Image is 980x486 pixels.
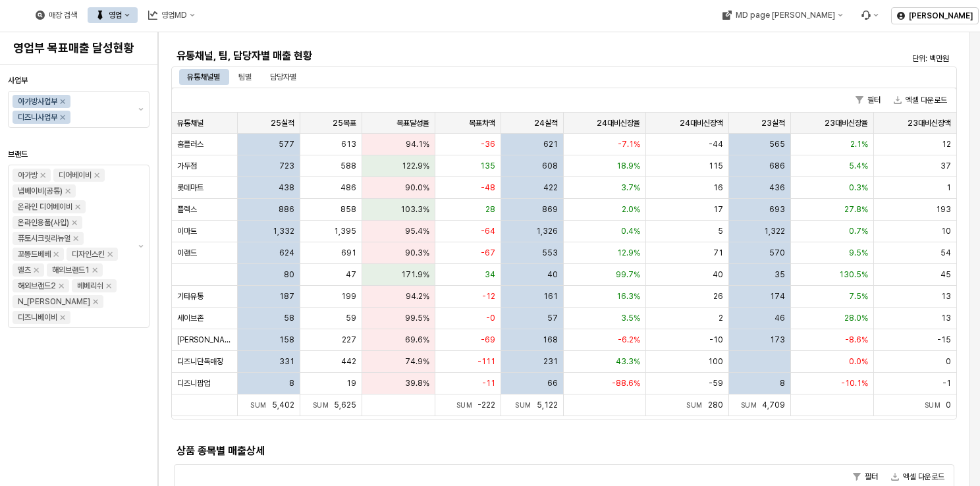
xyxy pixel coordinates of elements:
span: -44 [709,139,723,149]
span: -59 [709,378,723,389]
span: 40 [547,269,558,280]
span: 331 [279,356,294,367]
span: -6.2% [618,335,640,345]
span: 40 [713,269,723,280]
span: 130.5% [839,269,868,280]
span: 858 [340,204,356,215]
span: 24실적 [534,118,558,128]
span: 1,326 [536,226,558,236]
div: 퓨토시크릿리뉴얼 [18,232,70,245]
span: 플렉스 [177,204,197,215]
span: 디즈니팝업 [177,378,210,389]
span: 99.5% [405,313,429,323]
span: 74.9% [405,356,429,367]
div: 매장 검색 [49,11,77,20]
div: 팀별 [231,69,259,85]
span: 25목표 [333,118,356,128]
span: 135 [480,161,495,171]
span: 608 [542,161,558,171]
div: 담당자별 [262,69,304,85]
div: 영업MD [140,7,203,23]
span: -10 [709,335,723,345]
span: 5 [718,226,723,236]
span: Sum [515,401,537,409]
span: -64 [481,226,495,236]
button: 필터 [850,92,886,108]
span: 가두점 [177,161,197,171]
span: 브랜드 [8,149,28,159]
span: 1,332 [273,226,294,236]
span: -12 [482,291,495,302]
span: -0 [486,313,495,323]
span: 438 [279,182,294,193]
span: 71 [713,248,723,258]
span: 0 [946,400,951,410]
span: 0.7% [849,226,868,236]
span: 90.0% [405,182,429,193]
span: 37 [940,161,951,171]
span: 24대비신장율 [597,118,640,128]
span: 39.8% [405,378,429,389]
span: 47 [346,269,356,280]
div: 아가방사업부 [18,95,57,108]
span: 23실적 [761,118,785,128]
p: 단위: 백만원 [769,53,949,65]
div: Remove 디즈니사업부 [60,115,65,120]
span: 193 [936,204,951,215]
span: 2.0% [622,204,640,215]
h4: 영업부 목표매출 달성현황 [13,41,144,55]
button: 엑셀 다운로드 [888,92,952,108]
span: 1 [946,182,951,193]
h5: 유통채널, 팀, 담당자별 매출 현황 [177,49,755,63]
span: 95.4% [405,226,429,236]
span: -11 [482,378,495,389]
div: 영업MD [161,11,187,20]
span: 25실적 [271,118,294,128]
span: 886 [279,204,294,215]
span: 588 [340,161,356,171]
span: -15 [937,335,951,345]
span: -67 [481,248,495,258]
span: 롯데마트 [177,182,204,193]
div: 디자인스킨 [72,248,105,261]
span: 세이브존 [177,313,204,323]
div: Remove 디즈니베이비 [60,315,65,320]
span: 13 [941,291,951,302]
span: -111 [477,356,495,367]
span: 이랜드 [177,248,197,258]
span: 16 [713,182,723,193]
span: 442 [341,356,356,367]
span: 613 [341,139,356,149]
div: 유통채널별 [187,69,220,85]
span: 577 [279,139,294,149]
span: 1,395 [334,226,356,236]
span: 691 [341,248,356,258]
span: 16.3% [616,291,640,302]
span: 5.4% [849,161,868,171]
span: 100 [708,356,723,367]
span: 115 [709,161,723,171]
span: 57 [547,313,558,323]
div: 엘츠 [18,263,31,277]
span: 686 [769,161,785,171]
div: Remove 아가방 [40,173,45,178]
span: 158 [279,335,294,345]
div: N_[PERSON_NAME] [18,295,90,308]
span: 122.9% [402,161,429,171]
div: MD page [PERSON_NAME] [735,11,834,20]
div: Remove 퓨토시크릿리뉴얼 [73,236,78,241]
span: 621 [543,139,558,149]
span: 3.5% [621,313,640,323]
span: 723 [279,161,294,171]
span: 목표차액 [469,118,495,128]
span: 99.7% [616,269,640,280]
span: 목표달성율 [396,118,429,128]
h5: 상품 종목별 매출상세 [177,445,755,458]
span: 3.7% [621,182,640,193]
span: 23대비신장율 [825,118,868,128]
div: 매장 검색 [28,7,85,23]
span: 168 [543,335,558,345]
div: Menu item 6 [853,7,886,23]
button: 제안 사항 표시 [133,92,149,127]
span: 94.2% [406,291,429,302]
